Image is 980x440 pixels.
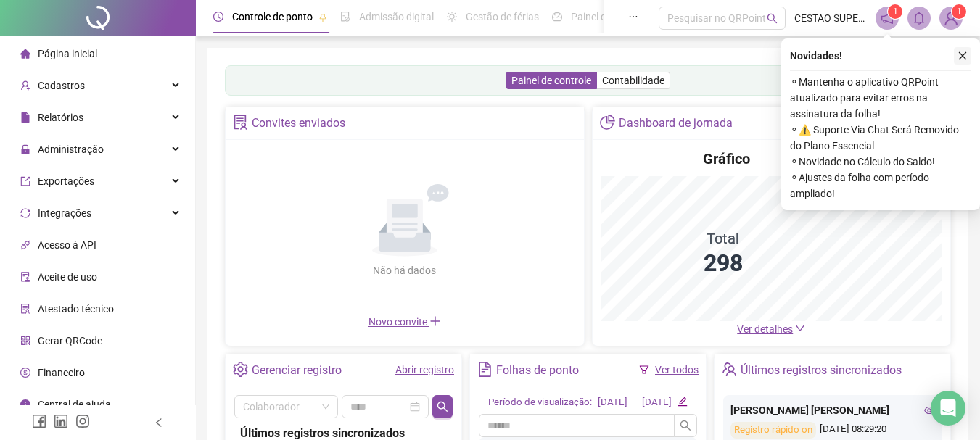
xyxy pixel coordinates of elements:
[233,362,248,377] span: setting
[600,115,615,130] span: pie-chart
[232,11,313,22] span: Controle de ponto
[488,395,592,410] div: Período de visualização:
[20,49,30,59] span: home
[790,170,971,202] span: ⚬ Ajustes da folha com período ampliado!
[881,12,894,25] span: notification
[38,144,104,155] span: Administração
[952,4,966,19] sup: Atualize o seu contato no menu Meus Dados
[571,11,627,22] span: Painel do DP
[633,395,636,410] div: -
[38,239,96,251] span: Acesso à API
[790,48,842,64] span: Novidades !
[678,397,687,406] span: edit
[38,335,102,346] span: Gerar QRCode
[924,405,934,415] span: eye
[20,208,30,218] span: sync
[730,402,934,418] div: [PERSON_NAME] [PERSON_NAME]
[958,51,968,61] span: close
[252,111,345,136] div: Convites enviados
[639,365,649,375] span: filter
[628,12,638,22] span: ellipsis
[252,358,342,383] div: Gerenciar registro
[642,395,672,410] div: [DATE]
[318,13,327,22] span: pushpin
[680,420,691,431] span: search
[790,154,971,170] span: ⚬ Novidade no Cálculo do Saldo!
[511,75,591,86] span: Painel de controle
[931,391,965,426] div: Open Intercom Messenger
[602,75,664,86] span: Contabilidade
[888,4,902,19] sup: 1
[38,303,114,315] span: Atestado técnico
[32,414,46,428] span: facebook
[38,271,97,283] span: Aceite de uso
[619,111,733,136] div: Dashboard de jornada
[395,364,454,375] a: Abrir registro
[38,80,85,91] span: Cadastros
[429,315,441,327] span: plus
[75,414,90,428] span: instagram
[20,368,30,378] span: dollar
[213,12,223,22] span: clock-circle
[20,112,30,123] span: file
[54,414,68,428] span: linkedin
[790,122,971,154] span: ⚬ ⚠️ Suporte Via Chat Será Removido do Plano Essencial
[552,12,562,22] span: dashboard
[20,80,30,91] span: user-add
[741,358,902,383] div: Últimos registros sincronizados
[38,367,85,378] span: Financeiro
[496,358,579,383] div: Folhas de ponto
[368,316,441,328] span: Novo convite
[940,7,962,29] img: 84849
[20,176,30,186] span: export
[893,7,898,17] span: 1
[38,399,111,410] span: Central de ajuda
[38,207,91,219] span: Integrações
[20,399,30,410] span: info-circle
[447,12,457,22] span: sun
[794,10,867,26] span: CESTAO SUPERMERCADOS
[20,336,30,346] span: qrcode
[466,11,539,22] span: Gestão de férias
[790,74,971,122] span: ⚬ Mantenha o aplicativo QRPoint atualizado para evitar erros na assinatura da folha!
[913,12,926,25] span: bell
[655,364,699,375] a: Ver todos
[703,149,750,169] h4: Gráfico
[38,175,94,187] span: Exportações
[340,12,350,22] span: file-done
[154,418,164,428] span: left
[722,362,737,377] span: team
[737,323,793,335] span: Ver detalhes
[767,13,778,24] span: search
[20,272,30,282] span: audit
[38,48,97,59] span: Página inicial
[598,395,627,410] div: [DATE]
[437,401,448,412] span: search
[730,422,934,439] div: [DATE] 08:29:20
[477,362,493,377] span: file-text
[20,144,30,154] span: lock
[737,323,805,335] a: Ver detalhes down
[957,7,962,17] span: 1
[233,115,248,130] span: solution
[38,112,83,123] span: Relatórios
[338,262,472,278] div: Não há dados
[20,240,30,250] span: api
[359,11,434,22] span: Admissão digital
[730,422,816,439] div: Registro rápido on
[795,323,805,333] span: down
[20,304,30,314] span: solution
